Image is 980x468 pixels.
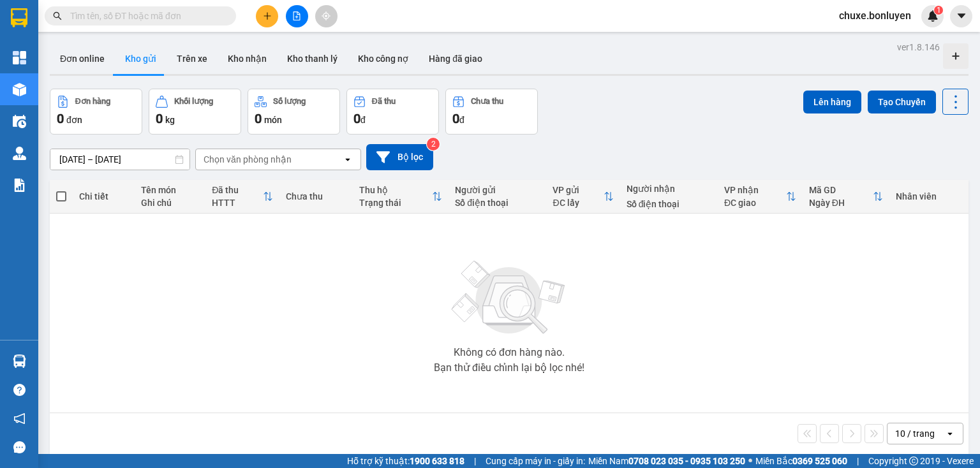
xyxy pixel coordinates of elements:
[724,198,786,208] div: ĐC giao
[588,454,745,468] span: Miền Nam
[353,111,360,126] span: 0
[255,111,262,126] span: 0
[945,428,955,439] svg: open
[627,184,711,194] div: Người nhận
[419,43,493,74] button: Hàng đã giao
[263,11,272,20] span: plus
[277,43,348,74] button: Kho thanh lý
[454,347,565,358] div: Không có đơn hàng nào.
[809,198,873,208] div: Ngày ĐH
[167,43,218,74] button: Trên xe
[353,180,449,214] th: Toggle SortBy
[956,10,967,22] span: caret-down
[57,111,64,126] span: 0
[748,458,752,464] span: ⚪️
[803,180,889,214] th: Toggle SortBy
[455,185,540,195] div: Người gửi
[13,413,26,425] span: notification
[156,111,163,126] span: 0
[347,454,464,468] span: Hỗ trợ kỹ thuật:
[434,363,584,373] div: Bạn thử điều chỉnh lại bộ lọc nhé!
[553,185,603,195] div: VP gửi
[474,454,476,468] span: |
[471,97,503,106] div: Chưa thu
[359,198,433,208] div: Trạng thái
[829,8,921,24] span: chuxe.bonluyen
[792,456,847,466] strong: 0369 525 060
[627,199,711,209] div: Số điện thoại
[455,198,540,208] div: Số điện thoại
[13,83,26,96] img: warehouse-icon
[141,185,199,195] div: Tên món
[803,91,861,113] button: Lên hàng
[366,144,433,170] button: Bộ lọc
[273,97,306,106] div: Số lượng
[315,5,338,27] button: aim
[755,454,847,468] span: Miền Bắc
[79,191,128,201] div: Chi tiết
[53,11,62,20] span: search
[868,91,936,113] button: Tạo Chuyến
[115,43,167,74] button: Kho gửi
[50,149,189,170] input: Select a date range.
[50,89,142,135] button: Đơn hàng0đơn
[346,89,439,135] button: Đã thu0đ
[165,115,175,125] span: kg
[212,185,262,195] div: Đã thu
[372,97,396,106] div: Đã thu
[13,179,26,192] img: solution-icon
[13,355,26,368] img: warehouse-icon
[11,8,27,27] img: logo-vxr
[204,153,292,166] div: Chọn văn phòng nhận
[909,457,918,465] span: copyright
[452,111,459,126] span: 0
[718,180,803,214] th: Toggle SortBy
[13,441,26,453] span: message
[292,11,301,20] span: file-add
[70,9,221,23] input: Tìm tên, số ĐT hoặc mã đơn
[445,253,573,342] img: svg+xml;base64,PHN2ZyBjbGFzcz0ibGlzdC1wbHVnX19zdmciIHhtbG5zPSJodHRwOi8vd3d3LnczLm9yZy8yMDAwL3N2Zy...
[13,51,26,64] img: dashboard-icon
[628,456,745,466] strong: 0708 023 035 - 0935 103 250
[934,6,943,15] sup: 1
[13,384,26,396] span: question-circle
[897,40,940,54] div: ver 1.8.146
[174,97,213,106] div: Khối lượng
[218,43,277,74] button: Kho nhận
[943,43,969,69] div: Tạo kho hàng mới
[212,198,262,208] div: HTTT
[359,185,433,195] div: Thu hộ
[348,43,419,74] button: Kho công nợ
[486,454,585,468] span: Cung cấp máy in - giấy in:
[410,456,464,466] strong: 1900 633 818
[896,191,962,201] div: Nhân viên
[927,10,939,22] img: icon-new-feature
[149,89,241,135] button: Khối lượng0kg
[13,115,26,128] img: warehouse-icon
[264,115,282,125] span: món
[809,185,873,195] div: Mã GD
[50,43,115,74] button: Đơn online
[427,138,440,150] sup: 2
[950,5,972,27] button: caret-down
[724,185,786,195] div: VP nhận
[13,147,26,160] img: warehouse-icon
[286,5,308,27] button: file-add
[66,115,82,125] span: đơn
[360,115,366,125] span: đ
[205,180,279,214] th: Toggle SortBy
[75,97,110,106] div: Đơn hàng
[553,198,603,208] div: ĐC lấy
[445,89,538,135] button: Chưa thu0đ
[286,191,346,201] div: Chưa thu
[248,89,340,135] button: Số lượng0món
[895,427,935,440] div: 10 / trang
[857,454,859,468] span: |
[141,198,199,208] div: Ghi chú
[343,154,353,165] svg: open
[256,5,278,27] button: plus
[546,180,620,214] th: Toggle SortBy
[936,6,940,15] span: 1
[459,115,464,125] span: đ
[322,11,330,20] span: aim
